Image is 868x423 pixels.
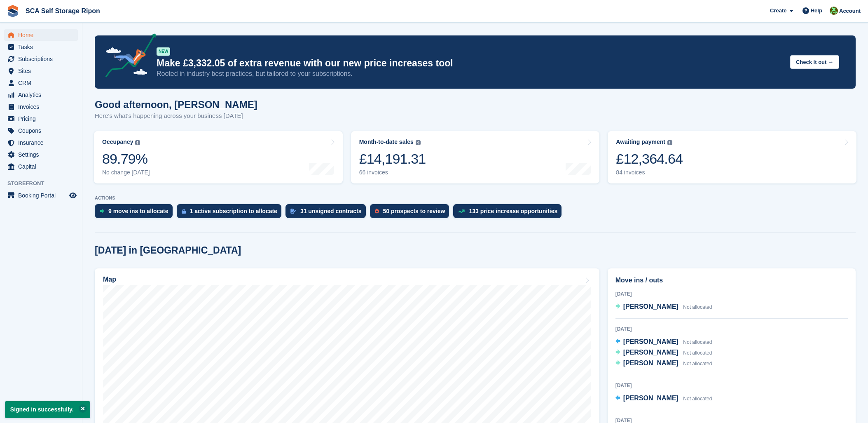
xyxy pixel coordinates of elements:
[683,304,712,310] span: Not allocated
[608,131,856,183] a: Awaiting payment £12,364.64 84 invoices
[683,361,712,367] span: Not allocated
[98,33,156,80] img: price-adjustments-announcement-icon-8257ccfd72463d97f412b2fc003d46551f7dbcb40ab6d574587a9cd5c0d94...
[615,358,712,369] a: [PERSON_NAME] Not allocated
[615,302,712,313] a: [PERSON_NAME] Not allocated
[95,195,856,201] p: ACTIONS
[839,7,861,15] span: Account
[103,276,116,283] h2: Map
[4,190,78,201] a: menu
[18,113,68,125] span: Pricing
[615,382,848,389] div: [DATE]
[4,29,78,41] a: menu
[18,65,68,77] span: Sites
[615,337,712,348] a: [PERSON_NAME] Not allocated
[95,204,177,222] a: 9 move ins to allocate
[108,208,168,214] div: 9 move ins to allocate
[683,339,712,345] span: Not allocated
[811,7,822,15] span: Help
[4,137,78,148] a: menu
[18,41,68,53] span: Tasks
[4,41,78,53] a: menu
[623,360,678,367] span: [PERSON_NAME]
[95,245,241,256] h2: [DATE] in [GEOGRAPHIC_DATA]
[18,190,68,201] span: Booking Portal
[616,169,683,176] div: 84 invoices
[4,161,78,172] a: menu
[370,204,454,222] a: 50 prospects to review
[102,169,150,176] div: No change [DATE]
[300,208,362,214] div: 31 unsigned contracts
[102,139,133,146] div: Occupancy
[359,139,414,146] div: Month-to-date sales
[18,89,68,101] span: Analytics
[359,169,426,176] div: 66 invoices
[375,209,379,214] img: prospect-51fa495bee0391a8d652442698ab0144808aea92771e9ea1ae160a38d050c398.svg
[4,149,78,160] a: menu
[615,290,848,298] div: [DATE]
[7,5,19,17] img: stora-icon-8386f47178a22dfd0bd8f6a31ec36ba5ce8667c1dd55bd0f319d3a0aa187defe.svg
[157,69,784,78] p: Rooted in industry best practices, but tailored to your subscriptions.
[190,208,277,214] div: 1 active subscription to allocate
[157,57,784,69] p: Make £3,332.05 of extra revenue with our new price increases tool
[18,53,68,65] span: Subscriptions
[4,125,78,136] a: menu
[285,204,370,222] a: 31 unsigned contracts
[177,204,285,222] a: 1 active subscription to allocate
[616,139,665,146] div: Awaiting payment
[95,111,257,121] p: Here's what's happening across your business [DATE]
[290,209,296,214] img: contract_signature_icon-13c848040528278c33f63329250d36e43548de30e8caae1d1a13099fd9432cc5.svg
[623,395,678,402] span: [PERSON_NAME]
[453,204,566,222] a: 133 price increase opportunities
[830,7,838,15] img: Kelly Neesham
[623,349,678,356] span: [PERSON_NAME]
[182,209,186,214] img: active_subscription_to_allocate_icon-d502201f5373d7db506a760aba3b589e785aa758c864c3986d89f69b8ff3...
[623,338,678,345] span: [PERSON_NAME]
[100,209,104,214] img: move_ins_to_allocate_icon-fdf77a2bb77ea45bf5b3d319d69a93e2d87916cf1d5bf7949dd705db3b84f3ca.svg
[615,275,848,285] h2: Move ins / outs
[458,209,465,213] img: price_increase_opportunities-93ffe204e8149a01c8c9dc8f82e8f89637d9d84a8eef4429ea346261dce0b2c0.svg
[18,77,68,89] span: CRM
[770,7,786,15] span: Create
[615,348,712,358] a: [PERSON_NAME] Not allocated
[18,149,68,160] span: Settings
[135,140,140,145] img: icon-info-grey-7440780725fd019a000dd9b08b2336e03edf1995a4989e88bcd33f0948082b44.svg
[416,140,421,145] img: icon-info-grey-7440780725fd019a000dd9b08b2336e03edf1995a4989e88bcd33f0948082b44.svg
[359,150,426,167] div: £14,191.31
[22,4,103,18] a: SCA Self Storage Ripon
[667,140,672,145] img: icon-info-grey-7440780725fd019a000dd9b08b2336e03edf1995a4989e88bcd33f0948082b44.svg
[18,101,68,113] span: Invoices
[95,99,257,110] h1: Good afternoon, [PERSON_NAME]
[18,125,68,136] span: Coupons
[4,101,78,113] a: menu
[4,53,78,65] a: menu
[623,303,678,310] span: [PERSON_NAME]
[469,208,557,214] div: 133 price increase opportunities
[616,150,683,167] div: £12,364.64
[102,150,150,167] div: 89.79%
[4,77,78,89] a: menu
[790,55,839,69] button: Check it out →
[5,401,90,418] p: Signed in successfully.
[683,350,712,356] span: Not allocated
[615,325,848,333] div: [DATE]
[683,396,712,402] span: Not allocated
[4,113,78,125] a: menu
[18,137,68,148] span: Insurance
[18,29,68,41] span: Home
[4,89,78,101] a: menu
[351,131,600,183] a: Month-to-date sales £14,191.31 66 invoices
[7,179,82,188] span: Storefront
[157,47,170,56] div: NEW
[68,190,78,200] a: Preview store
[4,65,78,77] a: menu
[18,161,68,172] span: Capital
[615,393,712,404] a: [PERSON_NAME] Not allocated
[383,208,445,214] div: 50 prospects to review
[94,131,343,183] a: Occupancy 89.79% No change [DATE]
